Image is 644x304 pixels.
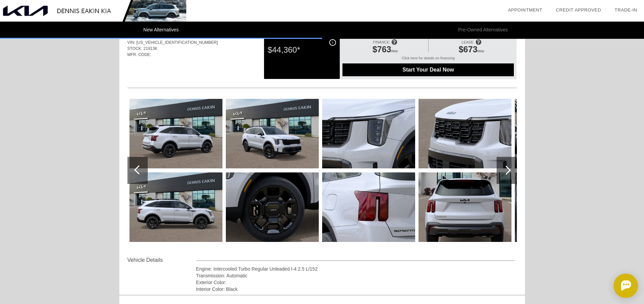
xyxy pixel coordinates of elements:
img: 79e8a90576a6445b8bf2d2a077312c11.jpg [226,99,319,168]
div: Quoted on [DATE] 12:27:48 PM [127,68,517,79]
img: 812696d0693e41faa65b04f20c2b4428.jpg [129,172,222,242]
span: $763 [373,45,391,54]
a: Credit Approved [556,7,601,12]
div: Transmission: Automatic [196,272,516,279]
div: /mo [432,45,510,56]
span: $673 [459,45,478,54]
div: Engine: Intercooled Turbo Regular Unleaded I-4 2.5 L/152 [196,266,516,272]
div: /mo [346,45,424,56]
div: $44,360* [268,41,336,59]
img: e0022c789ca04e3db61a1d734e77a1ef.jpg [322,172,415,242]
a: Appointment [508,7,542,12]
div: Exterior Color: [196,279,516,286]
iframe: Chat Assistance [583,268,644,304]
img: 9edda3234f3c4450a870e9d2c13e0458.jpg [226,172,319,242]
span: Start Your Deal Now [351,67,505,73]
span: STOCK: [127,46,142,51]
img: a7d9d0fa19e94439949197cc1756a9f3.jpg [129,99,222,168]
a: Trade-In [615,7,637,12]
img: 6ef7eb36cd0d4b1598430de63f90189a.jpg [515,99,608,168]
div: Vehicle Details [127,256,196,264]
img: 647d68d062744e43b2670c02ab5b895b.jpg [515,172,608,242]
img: e968da1817f84eefb236b54a385e337d.jpg [419,99,511,168]
span: 21913K [143,46,157,51]
div: Click here for details on financing [342,56,514,63]
span: MFR. CODE: [127,52,151,57]
img: fade3d345dbd4e2eaf0997c889cd9d58.jpg [419,172,511,242]
div: Interior Color: Black [196,286,516,293]
img: 10739d5941624ec0a406511e751bef4e.jpg [322,99,415,168]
